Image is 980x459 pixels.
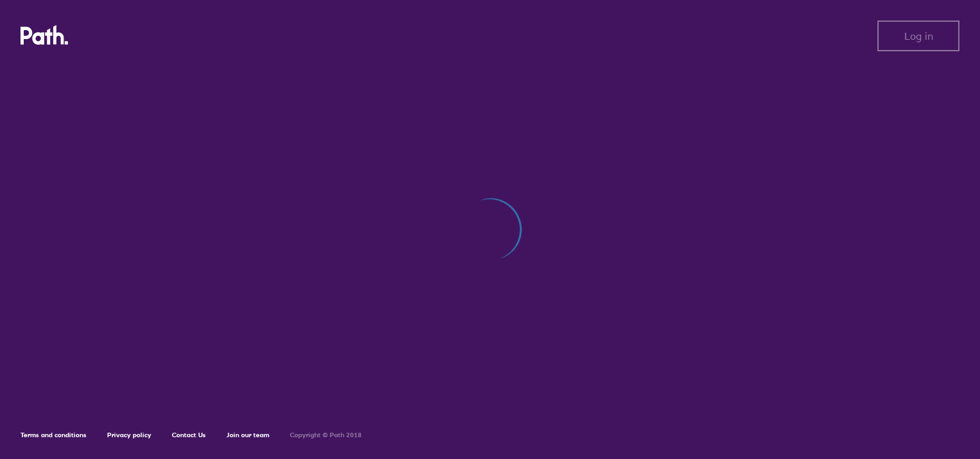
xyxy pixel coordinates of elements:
[226,431,269,439] a: Join our team
[107,431,151,439] a: Privacy policy
[172,431,206,439] a: Contact Us
[904,30,933,42] span: Log in
[21,431,87,439] a: Terms and conditions
[877,21,959,51] button: Log in
[290,431,362,439] h6: Copyright © Path 2018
